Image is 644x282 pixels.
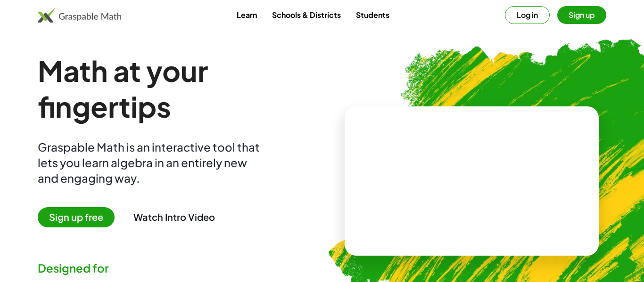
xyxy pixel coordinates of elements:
span: Sign up free [38,207,115,227]
button: Watch Intro Video [133,211,215,223]
h1: Math at your fingertips [38,53,307,124]
button: Log in [505,6,550,24]
button: Sign up [557,6,606,24]
a: Learn [229,6,264,24]
div: Graspable Math is an interactive tool that lets you learn algebra in an entirely new and engaging... [38,139,264,186]
a: Students [348,6,397,24]
video: What is this? This is dynamic math notation. Dynamic math notation plays a central role in how Gr... [401,146,543,217]
div: Designed for [38,260,307,276]
a: Schools & Districts [264,6,348,24]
